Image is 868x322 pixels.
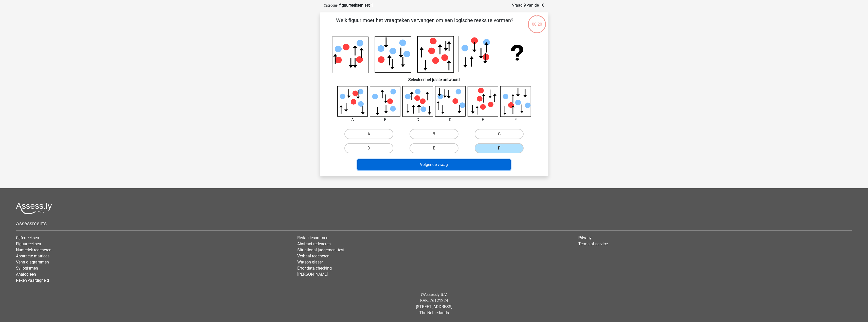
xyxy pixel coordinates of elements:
strong: figuurreeksen set 1 [339,3,373,8]
div: © KVK: 76121224 [STREET_ADDRESS] The Netherlands [12,288,856,320]
a: Figuurreeksen [16,241,41,246]
label: E [410,143,458,153]
img: Assessly logo [16,202,52,214]
a: Assessly B.V. [424,292,447,297]
button: Volgende vraag [357,159,511,170]
div: B [366,117,404,123]
label: A [344,129,393,139]
a: Situational judgement test [297,248,344,252]
a: Numeriek redeneren [16,248,51,252]
a: Verbaal redeneren [297,254,329,258]
h6: Selecteer het juiste antwoord [328,73,540,82]
a: Redactiesommen [297,235,328,240]
a: Syllogismen [16,266,38,271]
a: [PERSON_NAME] [297,272,328,277]
div: Vraag 9 van de 10 [512,2,544,8]
div: E [464,117,502,123]
label: C [475,129,524,139]
div: C [399,117,437,123]
a: Venn diagrammen [16,260,49,264]
a: Abstracte matrices [16,254,49,258]
p: Welk figuur moet het vraagteken vervangen om een logische reeks te vormen? [328,16,521,32]
label: D [344,143,393,153]
a: Privacy [578,235,592,240]
small: Categorie: [324,4,338,7]
a: Analogieen [16,272,36,277]
div: F [496,117,535,123]
a: Abstract redeneren [297,241,331,246]
label: B [410,129,458,139]
a: Watson glaser [297,260,323,264]
a: Reken vaardigheid [16,278,49,283]
label: F [475,143,524,153]
div: 00:20 [527,15,546,27]
h5: Assessments [16,220,852,226]
a: Cijferreeksen [16,235,39,240]
a: Terms of service [578,241,608,246]
div: A [334,117,372,123]
a: Error data checking [297,266,332,271]
div: D [431,117,470,123]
